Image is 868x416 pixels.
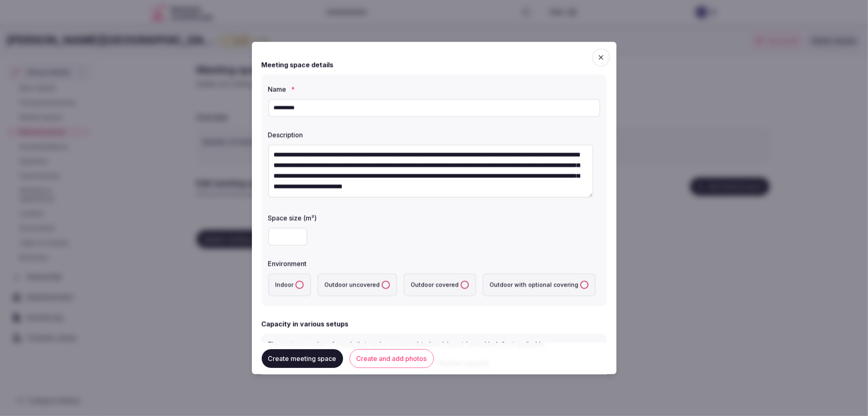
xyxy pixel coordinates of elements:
label: Space size (m²) [268,214,600,221]
label: Outdoor uncovered [317,273,397,296]
label: Outdoor covered [404,273,476,296]
label: Outdoor with optional covering [483,273,596,296]
label: Description [268,131,600,138]
h2: Meeting space details [262,59,334,69]
label: Indoor [268,273,311,296]
label: Name [268,86,600,92]
button: Indoor [295,280,304,288]
label: Environment [268,260,600,266]
h2: Capacity in various setups [262,319,349,328]
button: Create meeting space [262,349,343,368]
button: Outdoor covered [461,280,469,288]
button: Create and add photos [350,349,434,368]
button: Outdoor uncovered [382,280,390,288]
p: The maximum number of people that can be accommodated each layout. Leave blank if not applicable. [268,340,600,348]
button: Outdoor with optional covering [580,280,588,288]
